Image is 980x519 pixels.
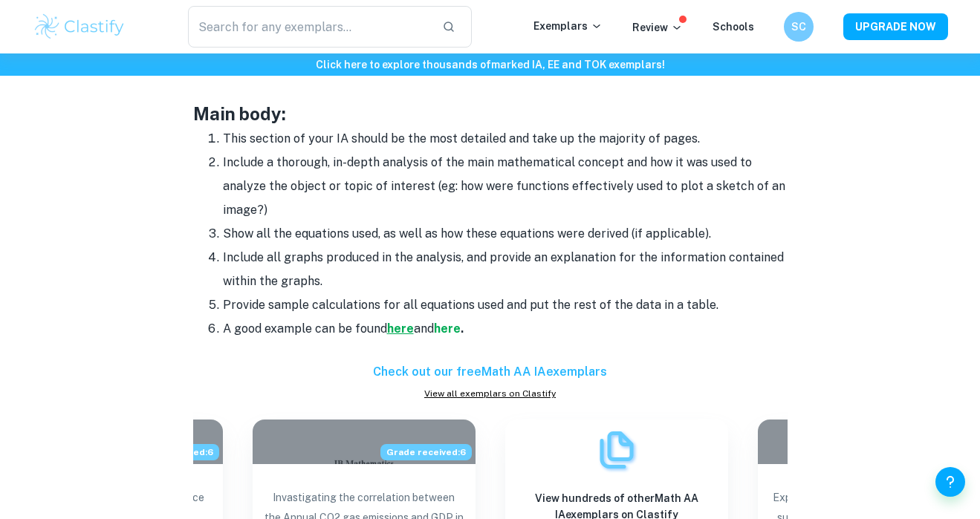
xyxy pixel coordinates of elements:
[784,12,814,42] button: SC
[790,19,807,35] h6: SC
[434,321,461,336] a: here
[223,127,788,151] li: This section of your IA should be the most detailed and take up the majority of pages.
[193,387,788,400] a: View all exemplars on Clastify
[533,18,603,34] p: Exemplars
[713,21,754,33] a: Schools
[188,6,431,48] input: Search for any exemplars...
[193,363,788,381] h6: Check out our free Math AA IA exemplars
[193,100,788,127] h3: Main body:
[843,13,948,40] button: UPGRADE NOW
[935,467,965,497] button: Help and Feedback
[632,19,683,36] p: Review
[594,428,639,472] img: Exemplars
[3,56,977,73] h6: Click here to explore thousands of marked IA, EE and TOK exemplars !
[223,151,788,222] li: Include a thorough, in-depth analysis of the main mathematical concept and how it was used to ana...
[223,293,788,317] li: Provide sample calculations for all equations used and put the rest of the data in a table.
[223,222,788,246] li: Show all the equations used, as well as how these equations were derived (if applicable).
[387,321,414,336] a: here
[223,246,788,293] li: Include all graphs produced in the analysis, and provide an explanation for the information conta...
[223,317,788,341] li: A good example can be found and
[380,444,472,460] span: Grade received: 6
[33,12,127,42] img: Clastify logo
[461,321,464,336] strong: .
